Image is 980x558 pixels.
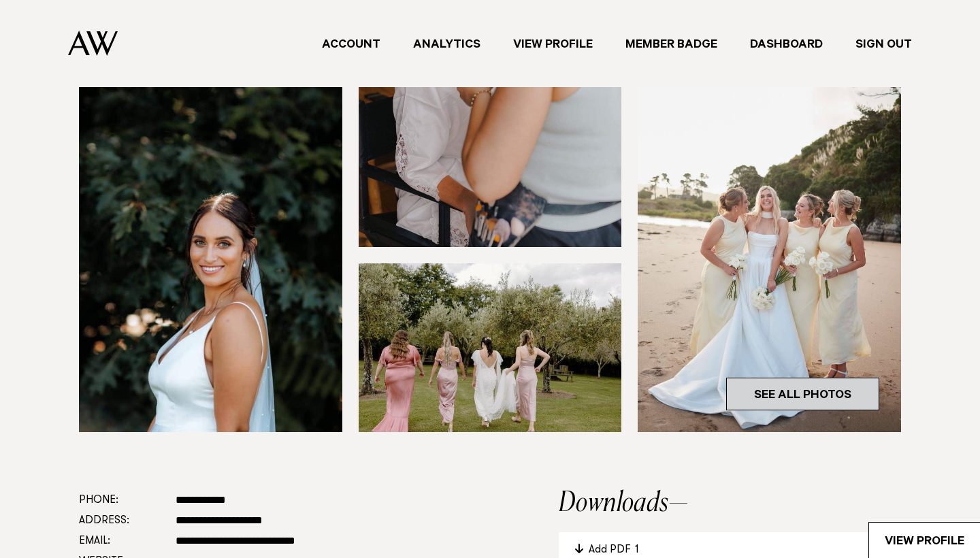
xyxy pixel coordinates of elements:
[869,523,980,558] a: View Profile
[559,490,901,517] h2: Downloads
[306,35,397,53] a: Account
[79,490,165,510] dt: Phone:
[609,35,734,53] a: Member Badge
[839,35,928,53] a: Sign Out
[79,79,342,432] img: PnCiCdbqF2jfWx9fTHTO5M8GYpwiV2zoyDk6A5cd.jpg
[638,79,901,432] img: 3LhAaY7JJWEEmvC5POu7yIWjT9vgCqovjga4mC3F.jpg
[726,378,879,410] a: See All Photos
[734,35,839,53] a: Dashboard
[79,531,165,551] dt: Email:
[68,31,118,56] img: Auckland Weddings Logo
[497,35,609,53] a: View Profile
[397,35,497,53] a: Analytics
[79,510,165,531] dt: Address:
[359,263,622,432] img: fJyMWZD2Q0sATsItJIFXL4hWRjTfnI6CaLfc1bMj.jpg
